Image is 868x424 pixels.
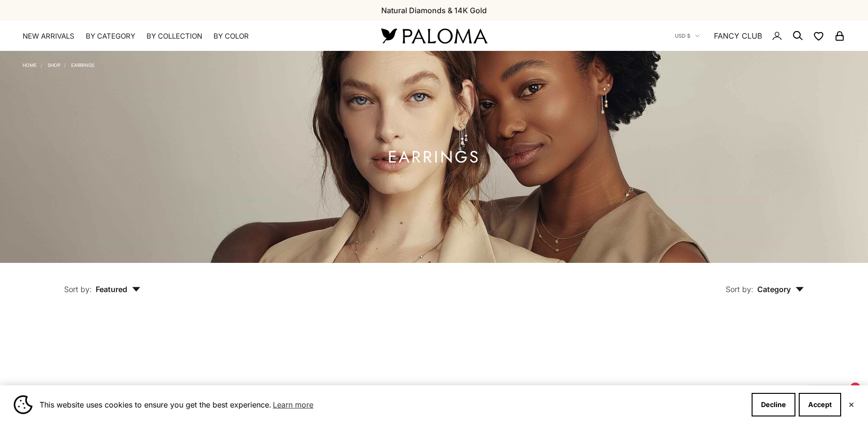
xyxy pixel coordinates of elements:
[42,263,162,302] button: Sort by: Featured
[147,32,202,41] summary: By Collection
[23,62,37,68] a: Home
[388,151,480,163] h1: Earrings
[23,60,94,68] nav: Breadcrumb
[675,21,845,51] nav: Secondary navigation
[271,398,315,412] a: Learn more
[64,285,92,294] span: Sort by:
[40,398,744,412] span: This website uses cookies to ensure you get the best experience.
[726,285,753,294] span: Sort by:
[213,32,249,41] summary: By Color
[14,395,33,414] img: Cookie banner
[96,285,140,294] span: Featured
[86,32,135,41] summary: By Category
[71,62,94,68] a: Earrings
[752,393,795,416] button: Decline
[848,402,854,408] button: Close
[757,285,804,294] span: Category
[675,32,690,40] span: USD $
[23,32,359,41] nav: Primary navigation
[675,32,700,40] button: USD $
[48,62,60,68] a: Shop
[23,32,74,41] a: NEW ARRIVALS
[799,393,841,416] button: Accept
[704,263,826,302] button: Sort by: Category
[381,4,487,16] p: Natural Diamonds & 14K Gold
[714,30,762,42] a: FANCY CLUB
